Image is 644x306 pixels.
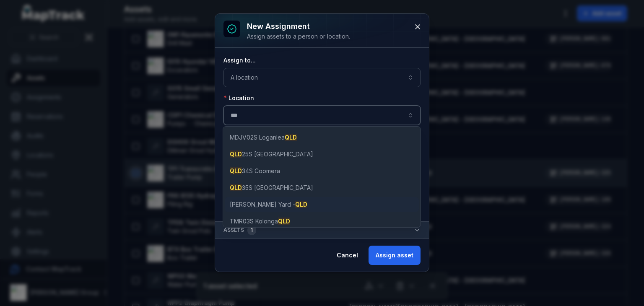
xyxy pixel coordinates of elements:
[230,217,290,226] span: TMR03S Kolonga
[230,150,313,158] span: 25S [GEOGRAPHIC_DATA]
[285,134,297,141] span: QLD
[223,68,421,87] button: A location
[330,246,365,265] button: Cancel
[369,246,421,265] button: Assign asset
[215,222,429,239] button: Assets1
[247,225,256,235] div: 1
[230,184,242,191] span: QLD
[230,184,313,192] span: 35S [GEOGRAPHIC_DATA]
[230,150,242,158] span: QLD
[223,56,256,65] label: Assign to...
[295,201,307,208] span: QLD
[247,32,350,41] div: Assign assets to a person or location.
[247,21,350,32] h3: New assignment
[230,167,280,175] span: 34S Coomera
[223,94,254,102] label: Location
[230,167,242,174] span: QLD
[230,200,307,209] span: [PERSON_NAME] Yard -
[278,218,290,225] span: QLD
[230,133,297,142] span: MDJV02S Loganlea
[223,225,256,235] span: Assets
